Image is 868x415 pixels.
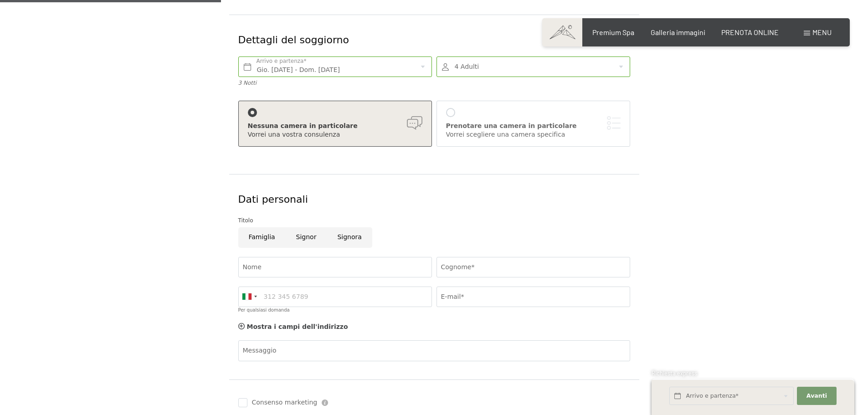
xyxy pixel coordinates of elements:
a: Premium Spa [592,28,634,36]
span: Avanti [806,392,827,400]
span: Consenso marketing [252,398,318,407]
label: Per qualsiasi domanda [238,307,290,313]
div: Prenotare una camera in particolare [446,122,621,131]
span: Menu [812,28,832,36]
button: Avanti [797,387,836,405]
div: Dettagli del soggiorno [238,33,564,47]
a: PRENOTA ONLINE [721,28,779,36]
span: Mostra i campi dell'indirizzo [247,323,348,330]
div: Dati personali [238,193,630,207]
div: 3 Notti [238,79,432,87]
div: Titolo [238,216,630,225]
div: Nessuna camera in particolare [248,122,422,131]
span: Richiesta express [652,369,697,377]
div: Vorrei una vostra consulenza [248,130,422,139]
div: Italy (Italia): +39 [239,287,260,307]
div: Vorrei scegliere una camera specifica [446,130,621,139]
input: 312 345 6789 [238,287,432,307]
a: Galleria immagini [651,28,705,36]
